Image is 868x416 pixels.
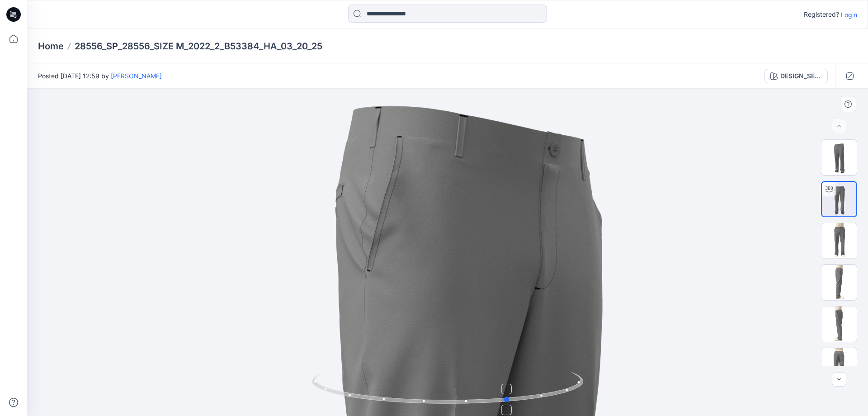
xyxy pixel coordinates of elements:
span: Posted [DATE] 12:59 by [38,71,162,81]
a: [PERSON_NAME] [111,72,162,80]
img: PEI_Bottom Right Side [821,265,857,300]
img: PEI_Bottom Back [821,348,857,383]
img: PEI_Bottom Turntable [822,182,856,216]
div: DESIGN_SETUP [780,71,822,81]
a: Home [38,40,64,53]
p: 28556_SP_28556_SIZE M_2022_2_B53384_HA_03_20_25 [75,40,322,53]
button: DESIGN_SETUP [764,69,828,83]
img: PEI_Bottom Left Side [821,306,857,342]
img: PEI_Bottom Front [821,223,857,258]
p: Registered? [804,9,839,20]
img: PEI_Bottom Cover Image [821,140,857,175]
p: Login [841,10,857,19]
